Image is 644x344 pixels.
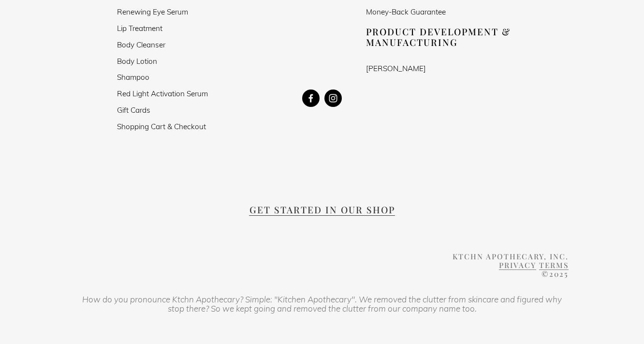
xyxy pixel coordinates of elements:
[75,337,198,339] span: Ways our company name is spelled: Ktchn Apothecary, Kitchn Apothecary, Ktchin Apothecary, Kitchen...
[324,90,342,107] a: Instagram
[539,260,569,270] span: TERMS
[542,269,569,279] span: ©2025
[499,261,536,269] a: PRIVACY
[117,57,157,65] a: Body Lotion
[117,8,188,16] a: Renewing Eye Serum
[249,203,395,216] span: Get Started in our Shop
[366,8,446,16] a: Money-Back Guarantee
[117,24,162,32] a: Lip Treatment
[117,122,206,131] a: Shopping Cart & Checkout
[117,73,149,81] a: Shampoo
[366,26,527,48] h2: Product Development & Manufacturing
[453,251,569,261] span: Ktchn Apothecary, Inc.
[249,204,395,215] a: Get Started in our Shop
[302,90,320,107] a: Kevin Lesser
[539,261,569,269] a: TERMS
[117,41,165,49] a: Body Cleanser
[499,260,536,270] span: PRIVACY
[366,64,426,73] a: [PERSON_NAME]
[82,294,564,314] em: How do you pronounce Ktchn Apothecary? Simple: "Kitchen Apothecary". We removed the clutter from ...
